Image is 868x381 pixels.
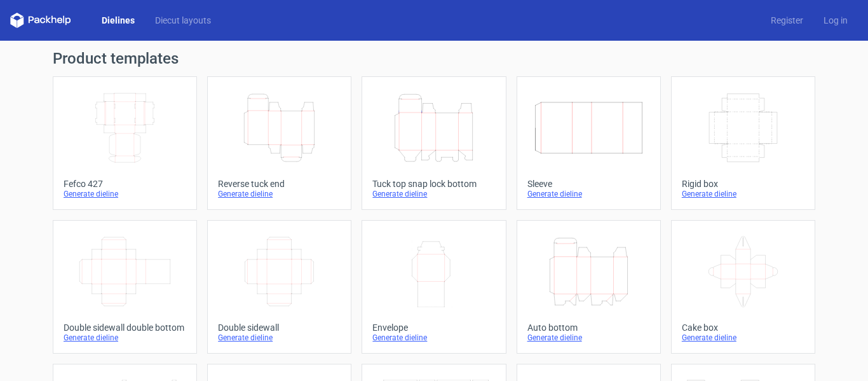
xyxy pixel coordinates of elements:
a: Auto bottomGenerate dieline [517,220,661,354]
a: Dielines [92,14,145,27]
div: Auto bottom [527,322,650,333]
div: Generate dieline [64,333,186,343]
a: Log in [813,14,858,27]
a: Register [761,14,813,27]
div: Double sidewall [218,322,341,333]
div: Generate dieline [372,333,495,343]
h1: Product templates [53,51,815,66]
a: Double sidewall double bottomGenerate dieline [53,220,197,354]
a: Cake boxGenerate dieline [671,220,815,354]
div: Double sidewall double bottom [64,322,186,333]
a: Fefco 427Generate dieline [53,76,197,210]
div: Fefco 427 [64,179,186,189]
a: Tuck top snap lock bottomGenerate dieline [362,76,506,210]
div: Tuck top snap lock bottom [372,179,495,189]
div: Generate dieline [682,189,804,199]
a: Diecut layouts [145,14,221,27]
div: Generate dieline [64,189,186,199]
a: SleeveGenerate dieline [517,76,661,210]
div: Cake box [682,322,804,333]
a: Reverse tuck endGenerate dieline [207,76,351,210]
div: Generate dieline [218,189,341,199]
div: Generate dieline [527,189,650,199]
div: Reverse tuck end [218,179,341,189]
div: Rigid box [682,179,804,189]
div: Generate dieline [682,333,804,343]
div: Generate dieline [527,333,650,343]
a: EnvelopeGenerate dieline [362,220,506,354]
a: Rigid boxGenerate dieline [671,76,815,210]
a: Double sidewallGenerate dieline [207,220,351,354]
div: Envelope [372,322,495,333]
div: Generate dieline [218,333,341,343]
div: Generate dieline [372,189,495,199]
div: Sleeve [527,179,650,189]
